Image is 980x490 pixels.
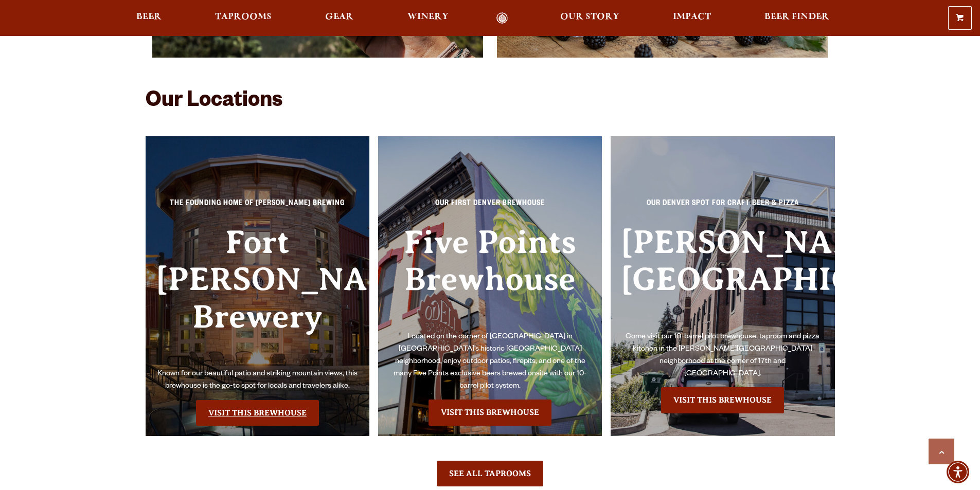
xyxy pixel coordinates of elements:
[758,12,836,24] a: Beer Finder
[196,400,319,426] a: Visit the Fort Collin's Brewery & Taproom
[215,13,272,21] span: Taprooms
[318,12,360,24] a: Gear
[764,13,829,21] span: Beer Finder
[401,12,455,24] a: Winery
[388,331,592,393] p: Located on the corner of [GEOGRAPHIC_DATA] in [GEOGRAPHIC_DATA]’s historic [GEOGRAPHIC_DATA] neig...
[156,224,360,368] h3: Fort [PERSON_NAME] Brewery
[388,198,592,216] p: Our First Denver Brewhouse
[666,12,718,24] a: Impact
[388,224,592,331] h3: Five Points Brewhouse
[560,13,619,21] span: Our Story
[429,400,551,425] a: Visit the Five Points Brewhouse
[130,12,168,24] a: Beer
[621,331,825,380] p: Come visit our 10-barrel pilot brewhouse, taproom and pizza kitchen in the [PERSON_NAME][GEOGRAPH...
[621,198,825,216] p: Our Denver spot for craft beer & pizza
[156,368,360,393] p: Known for our beautiful patio and striking mountain views, this brewhouse is the go-to spot for l...
[554,12,626,24] a: Our Story
[146,90,835,115] h2: Our Locations
[208,12,278,24] a: Taprooms
[136,13,162,21] span: Beer
[673,13,711,21] span: Impact
[947,461,969,483] div: Accessibility Menu
[621,224,825,331] h3: [PERSON_NAME][GEOGRAPHIC_DATA]
[929,439,954,464] a: Scroll to top
[437,461,543,486] a: See All Taprooms
[325,13,353,21] span: Gear
[483,12,522,24] a: Odell Home
[407,13,449,21] span: Winery
[156,198,360,216] p: The Founding Home of [PERSON_NAME] Brewing
[661,387,784,413] a: Visit the Sloan’s Lake Brewhouse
